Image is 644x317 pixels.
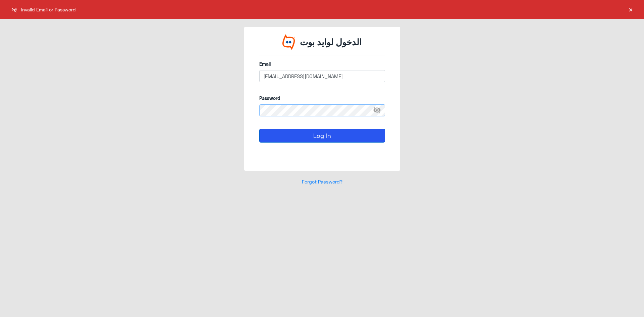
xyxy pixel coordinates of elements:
[21,6,76,13] span: Invalid Email or Password
[282,34,295,50] img: Widebot Logo
[259,70,385,82] input: Enter your email here...
[300,36,362,49] p: الدخول لوايد بوت
[259,95,385,102] label: Password
[259,129,385,142] button: Log In
[259,60,385,67] label: Email
[373,104,385,116] span: visibility_off
[302,179,342,184] a: Forgot Password?
[627,6,634,13] button: ×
